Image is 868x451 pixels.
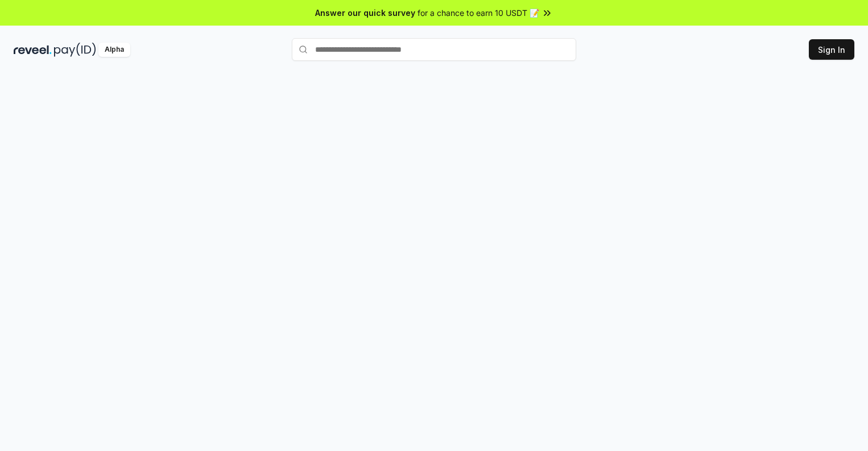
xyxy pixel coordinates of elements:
[98,43,130,57] div: Alpha
[315,7,415,19] span: Answer our quick survey
[54,43,96,57] img: pay_id
[809,39,854,60] button: Sign In
[418,7,539,19] span: for a chance to earn 10 USDT 📝
[14,43,52,57] img: reveel_dark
